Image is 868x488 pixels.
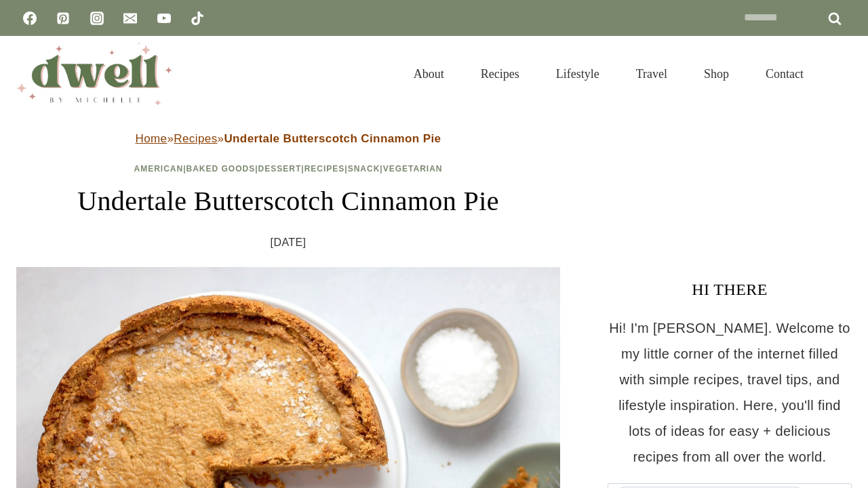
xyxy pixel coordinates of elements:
a: TikTok [184,5,211,32]
a: Recipes [304,164,345,174]
time: [DATE] [271,232,307,253]
a: Snack [348,164,380,174]
a: Dessert [258,164,302,174]
span: | | | | | [134,164,443,174]
h1: Undertale Butterscotch Cinnamon Pie [16,181,560,222]
a: American [134,164,184,174]
a: Lifestyle [538,50,618,98]
a: Travel [618,50,686,98]
p: Hi! I'm [PERSON_NAME]. Welcome to my little corner of the internet filled with simple recipes, tr... [608,315,852,470]
a: Instagram [83,5,111,32]
strong: Undertale Butterscotch Cinnamon Pie [224,132,441,145]
nav: Primary Navigation [395,50,822,98]
a: Baked Goods [186,164,256,174]
a: Email [117,5,144,32]
img: DWELL by michelle [16,43,172,105]
h3: HI THERE [608,277,852,302]
a: Contact [747,50,822,98]
a: Vegetarian [383,164,443,174]
a: YouTube [151,5,178,32]
a: Facebook [16,5,43,32]
a: Recipes [174,132,217,145]
span: » » [136,132,441,145]
button: View Search Form [829,62,852,85]
a: Recipes [462,50,538,98]
a: Shop [686,50,747,98]
a: Home [136,132,167,145]
a: About [395,50,462,98]
a: Pinterest [50,5,77,32]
